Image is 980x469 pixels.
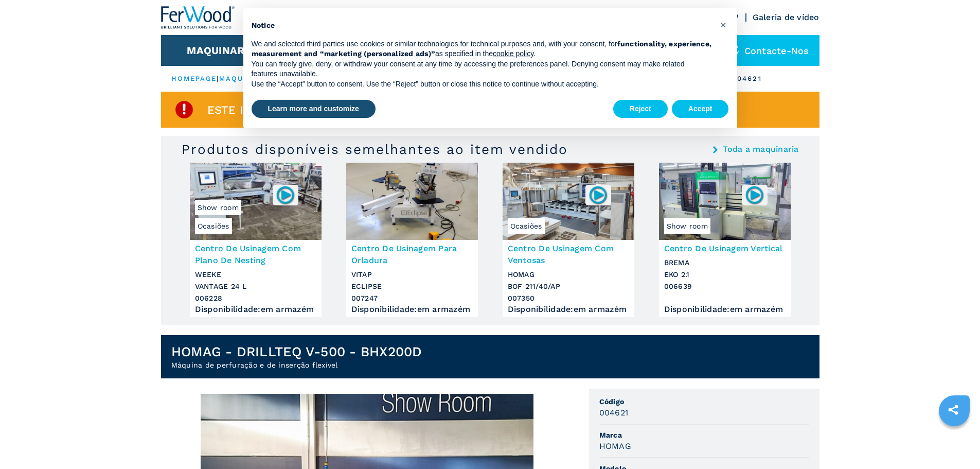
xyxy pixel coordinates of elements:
span: Este item já foi vendido [207,104,364,116]
img: Centro De Usinagem Com Plano De Nesting WEEKE VANTAGE 24 L [190,163,322,240]
p: You can freely give, deny, or withdraw your consent at any time by accessing the preferences pane... [252,59,712,79]
span: | [217,75,219,82]
div: Contacte-nos [719,35,819,66]
a: Galeria de vídeo [753,12,819,22]
span: Ocasiões [195,218,232,234]
h3: VITAP ECLIPSE 007247 [351,269,473,304]
h1: HOMAG - DRILLTEQ V-500 - BHX200D [171,343,422,360]
h3: Centro De Usinagem Para Orladura [351,242,473,266]
span: × [720,19,726,31]
h3: Centro De Usinagem Vertical [664,242,786,254]
a: Centro De Usinagem Para Orladura VITAP ECLIPSECentro De Usinagem Para OrladuraVITAPECLIPSE007247D... [346,163,478,317]
h3: 004621 [599,407,629,419]
div: Disponibilidade : em armazém [508,307,629,312]
img: Centro De Usinagem Com Ventosas HOMAG BOF 211/40/AP [503,163,634,240]
strong: functionality, experience, measurement and “marketing (personalized ads)” [252,40,712,58]
img: 007350 [588,185,608,205]
span: Marca [599,430,809,440]
button: Learn more and customize [252,100,376,118]
h3: HOMAG [599,440,631,452]
p: 004621 [732,74,762,83]
img: Centro De Usinagem Vertical BREMA EKO 2.1 [659,163,791,240]
h2: Notice [252,21,712,31]
button: Close this notice [716,16,732,33]
a: Centro De Usinagem Com Ventosas HOMAG BOF 211/40/APOcasiões007350Centro De Usinagem Com VentosasH... [503,163,634,317]
div: Disponibilidade : em armazém [351,307,473,312]
a: Toda a maquinaria [723,145,798,153]
h3: Produtos disponíveis semelhantes ao item vendido [182,141,568,158]
img: 006228 [275,185,295,205]
h2: Máquina de perfuração e de inserção flexível [171,360,422,370]
a: Centro De Usinagem Com Plano De Nesting WEEKE VANTAGE 24 LOcasiõesShow room006228Centro De Usinag... [190,163,322,317]
button: Reject [613,100,668,118]
img: SoldProduct [174,99,194,120]
h3: Centro De Usinagem Com Plano De Nesting [195,242,316,266]
h3: WEEKE VANTAGE 24 L 006228 [195,269,316,304]
span: Show room [664,218,710,234]
a: sharethis [940,397,966,423]
p: We and selected third parties use cookies or similar technologies for technical purposes and, wit... [252,39,712,59]
a: cookie policy [493,49,533,58]
a: HOMEPAGE [171,75,217,82]
div: Disponibilidade : em armazém [664,307,786,312]
span: Ocasiões [508,218,545,234]
img: Ferwood [161,6,235,29]
button: Accept [672,100,729,118]
span: Código [599,396,809,407]
div: Disponibilidade : em armazém [195,307,316,312]
h3: BREMA EKO 2.1 006639 [664,257,786,292]
a: Centro De Usinagem Vertical BREMA EKO 2.1Show room006639Centro De Usinagem VerticalBREMAEKO 2.100... [659,163,791,317]
iframe: Chat [936,423,972,461]
h3: Centro De Usinagem Com Ventosas [508,242,629,266]
h3: HOMAG BOF 211/40/AP 007350 [508,269,629,304]
span: Show room [195,200,241,215]
img: Centro De Usinagem Para Orladura VITAP ECLIPSE [346,163,478,240]
button: Maquinaria [187,44,255,57]
img: 006639 [744,185,764,205]
a: maquinaria [219,75,273,82]
p: Use the “Accept” button to consent. Use the “Reject” button or close this notice to continue with... [252,79,712,90]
